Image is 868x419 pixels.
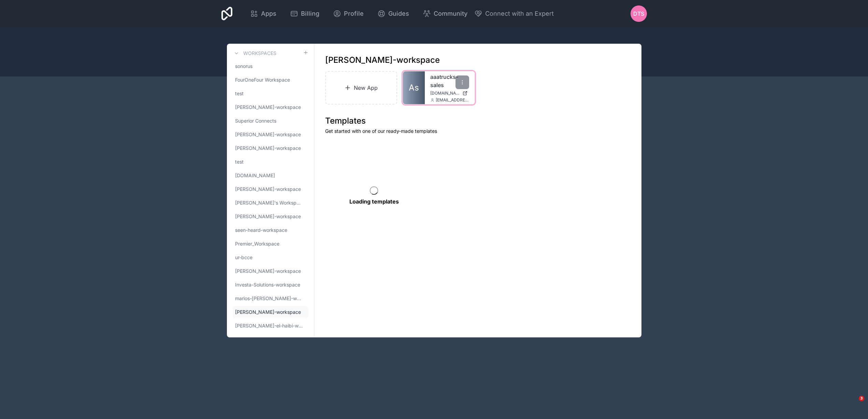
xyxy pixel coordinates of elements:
span: seen-heard-workspace [235,227,287,234]
a: [PERSON_NAME]-workspace [232,101,308,113]
span: [DOMAIN_NAME] [235,172,275,179]
h1: [PERSON_NAME]-workspace [325,55,440,66]
a: Profile [328,6,369,21]
span: [PERSON_NAME]-workspace [235,309,301,316]
a: [PERSON_NAME]-workspace [232,306,308,318]
span: sonorus [235,63,252,70]
a: [PERSON_NAME]-el-haibi-workspace [232,320,308,332]
a: [DOMAIN_NAME] [232,169,308,182]
a: New App [325,71,397,104]
span: test [235,158,244,165]
span: Billing [301,9,319,18]
span: [PERSON_NAME]-workspace [235,131,301,138]
a: Premier_Workspace [232,238,308,250]
p: Get started with one of our ready-made templates [325,128,631,135]
a: [PERSON_NAME]-workspace [232,183,308,195]
a: sonorus [232,60,308,72]
span: marios-[PERSON_NAME]-workspace [235,295,303,302]
a: Apps [245,6,282,21]
a: Investa-Solutions-workspace [232,279,308,291]
button: Connect with an Expert [474,9,554,18]
a: Superior Connects [232,115,308,127]
h3: Workspaces [243,50,276,57]
span: Guides [388,9,409,18]
span: [PERSON_NAME]-workspace [235,268,301,275]
span: 3 [859,396,864,401]
a: As [403,71,425,104]
a: Workspaces [232,49,276,57]
a: [PERSON_NAME]-workspace [232,265,308,277]
a: test [232,87,308,100]
a: Billing [285,6,325,21]
a: [PERSON_NAME]'s Workspace [232,197,308,209]
span: Superior Connects [235,117,276,124]
a: [DOMAIN_NAME] [430,90,469,96]
span: [PERSON_NAME]-workspace [235,104,301,111]
a: [PERSON_NAME]-workspace [232,142,308,154]
span: FourOneFour Workspace [235,76,290,83]
a: aaatrucks-sales [430,73,469,89]
span: DTS [633,10,644,18]
span: Connect with an Expert [485,9,554,18]
a: [PERSON_NAME]-workspace [232,210,308,223]
a: seen-heard-workspace [232,224,308,236]
p: Loading templates [349,197,399,206]
span: Profile [344,9,364,18]
a: [PERSON_NAME]-workspace [232,128,308,141]
span: Premier_Workspace [235,240,279,247]
a: ur-bcce [232,251,308,264]
h1: Templates [325,115,631,126]
a: marios-[PERSON_NAME]-workspace [232,292,308,305]
a: Community [417,6,473,21]
span: [PERSON_NAME]'s Workspace [235,199,303,206]
iframe: Intercom live chat [845,396,861,412]
a: FourOneFour Workspace [232,74,308,86]
span: test [235,90,244,97]
a: test [232,156,308,168]
span: Community [434,9,467,18]
span: Investa-Solutions-workspace [235,281,300,288]
span: [DOMAIN_NAME] [430,90,460,96]
span: [PERSON_NAME]-el-haibi-workspace [235,322,303,329]
span: [PERSON_NAME]-workspace [235,213,301,220]
span: [PERSON_NAME]-workspace [235,145,301,152]
span: [PERSON_NAME]-workspace [235,186,301,193]
span: [EMAIL_ADDRESS][DOMAIN_NAME] [436,97,469,103]
span: As [409,82,419,93]
span: Apps [261,9,276,18]
span: ur-bcce [235,254,252,261]
a: Guides [372,6,415,21]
